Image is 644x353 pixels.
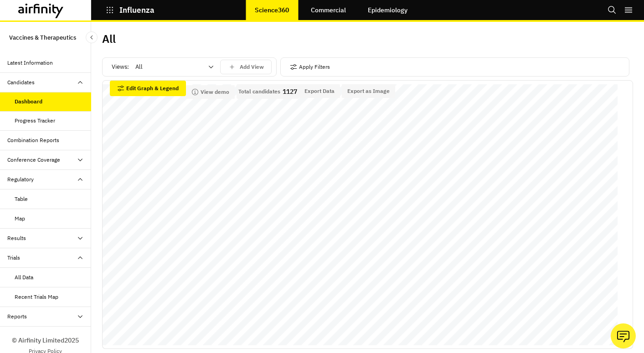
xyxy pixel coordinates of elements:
button: View demo [186,85,235,99]
div: Reports [7,312,27,321]
div: Combination Reports [7,136,59,144]
button: Ask our analysts [611,323,636,348]
button: Apply Filters [290,60,330,74]
button: Close Sidebar [86,31,98,43]
p: Science360 [255,6,289,14]
p: Total candidates [238,88,280,95]
div: Candidates [7,78,35,87]
p: Vaccines & Therapeutics [9,29,76,46]
div: Recent Trials Map [15,293,58,301]
button: Export Data [299,84,340,98]
div: Map [15,215,25,223]
div: Table [15,195,28,203]
button: Export as Image [342,84,395,98]
div: Conference Coverage [7,156,60,164]
p: Add View [240,64,264,70]
div: All Data [15,273,33,281]
div: Regulatory [7,175,34,184]
div: Latest Information [7,59,53,67]
p: © Airfinity Limited 2025 [12,336,79,345]
h2: All [102,32,116,46]
div: Results [7,234,26,242]
button: Search [608,2,617,18]
div: Views: [112,60,272,74]
div: Dashboard [15,97,42,106]
p: Influenza [119,6,155,14]
div: Progress Tracker [15,117,55,125]
button: Edit Graph & Legend [110,81,186,96]
div: Trials [7,254,20,262]
button: Influenza [106,2,155,18]
button: save changes [220,60,272,74]
p: 1127 [283,88,297,95]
